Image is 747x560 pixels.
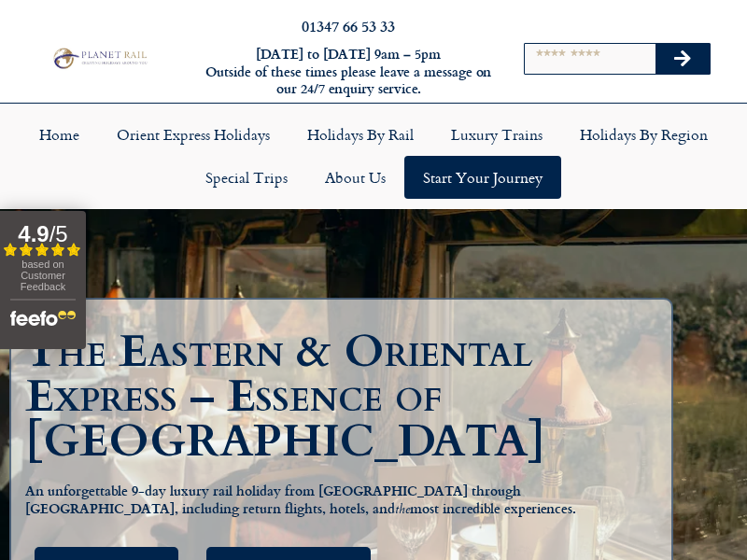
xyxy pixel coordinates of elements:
a: Special Trips [187,156,306,199]
a: Orient Express Holidays [98,113,289,156]
h1: The Eastern & Oriental Express – Essence of [GEOGRAPHIC_DATA] [25,329,667,464]
nav: Menu [9,113,738,199]
img: Planet Rail Train Holidays Logo [49,46,149,70]
a: Home [21,113,98,156]
a: Start your Journey [404,156,561,199]
h5: An unforgettable 9-day luxury rail holiday from [GEOGRAPHIC_DATA] through [GEOGRAPHIC_DATA], incl... [25,483,657,519]
h6: [DATE] to [DATE] 9am – 5pm Outside of these times please leave a message on our 24/7 enquiry serv... [204,46,493,98]
a: Luxury Trains [432,113,561,156]
em: the [395,499,410,522]
a: About Us [306,156,404,199]
button: Search [655,44,710,74]
a: Holidays by Rail [289,113,432,156]
a: 01347 66 53 33 [302,15,395,36]
a: Holidays by Region [561,113,726,156]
